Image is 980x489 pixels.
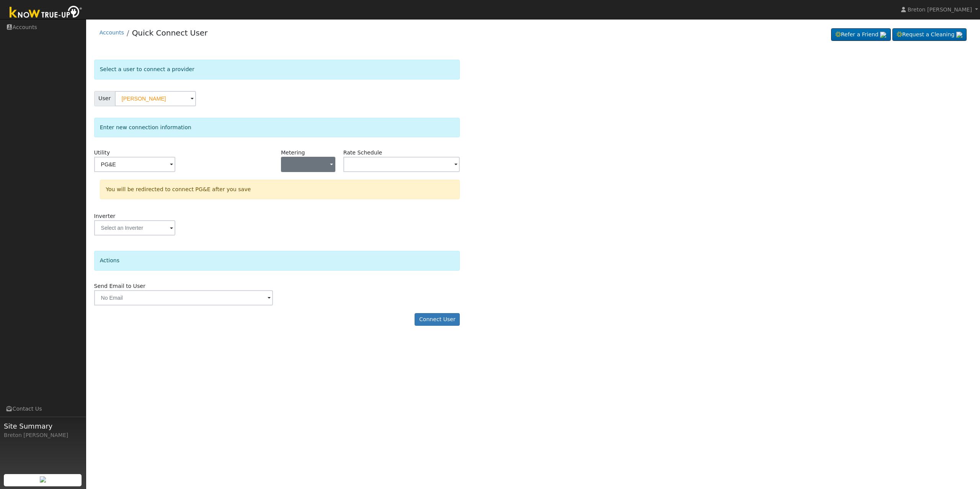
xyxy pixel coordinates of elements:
[94,212,116,220] label: Inverter
[94,282,145,290] label: Send Email to User
[880,32,886,38] img: retrieve
[115,91,196,106] input: Select a User
[343,149,382,157] label: Rate Schedule
[94,118,460,137] div: Enter new connection information
[40,476,46,483] img: retrieve
[94,60,460,79] div: Select a user to connect a provider
[94,220,175,236] input: Select an Inverter
[94,91,115,106] span: User
[94,149,110,157] label: Utility
[4,421,82,431] span: Site Summary
[281,149,305,157] label: Metering
[100,180,460,199] div: You will be redirected to connect PG&E after you save
[908,6,972,13] span: Breton [PERSON_NAME]
[6,4,86,21] img: Know True-Up
[132,28,208,37] a: Quick Connect User
[94,157,175,172] input: Select a Utility
[4,431,82,439] div: Breton [PERSON_NAME]
[892,28,967,41] a: Request a Cleaning
[94,290,273,305] input: No Email
[956,32,962,38] img: retrieve
[415,313,460,326] button: Connect User
[831,28,891,41] a: Refer a Friend
[100,29,124,36] a: Accounts
[94,251,460,270] div: Actions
